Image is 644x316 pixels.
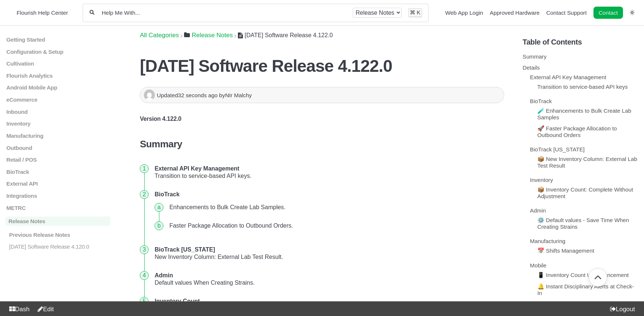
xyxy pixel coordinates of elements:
[410,9,415,15] kbd: ⌘
[537,156,637,169] a: 📦 New Inventory Column: External Lab Test Result
[219,92,252,98] span: by
[589,268,607,287] button: Go back to top of document
[530,146,585,152] a: BioTrack [US_STATE]
[6,157,110,163] a: Retail / POS
[152,240,504,266] li: New Inventory Column: External Lab Test Result.
[537,84,628,90] a: Transition to service-based API keys
[6,48,110,55] a: Configuration & Setup
[523,38,638,46] h5: Table of Contents
[225,92,252,98] span: NIr Malchy
[490,10,540,16] a: Approved Hardware navigation item
[6,217,110,226] a: Release Notes
[417,9,420,15] kbd: K
[530,238,565,244] a: Manufacturing
[166,198,501,217] li: Enhancements to Bulk Create Lab Samples.
[8,231,111,238] p: Previous Release Notes
[140,32,179,39] span: All Categories
[155,165,239,172] strong: External API Key Management
[6,60,110,67] a: Cultivation
[523,53,547,60] a: Summary
[101,9,346,16] input: Help Me With...
[144,89,155,101] img: NIr Malchy
[6,120,110,127] a: Inventory
[155,191,180,197] strong: BioTrack
[155,272,173,278] strong: Admin
[592,8,625,18] li: Contact desktop
[593,7,623,19] a: Contact
[630,9,635,15] a: Switch dark mode setting
[6,205,110,211] a: METRC
[6,169,110,175] a: BioTrack
[155,246,215,253] strong: BioTrack [US_STATE]
[184,32,233,39] a: Release Notes
[6,96,110,103] a: eCommerce
[530,74,606,80] a: External API Key Management
[6,306,30,313] a: Dash
[537,217,629,230] a: ⚙️ Default values - Save Time When Creating Strains
[6,73,110,79] a: Flourish Analytics
[17,10,68,16] span: Flourish Help Center
[245,32,333,38] span: [DATE] Software Release 4.122.0
[9,8,68,18] a: Flourish Help Center
[152,159,504,185] li: Transition to service-based API keys.
[530,262,547,268] a: Mobile
[6,193,110,199] a: Integrations
[178,92,218,98] time: 32 seconds ago
[523,64,540,71] a: Details
[6,144,110,151] a: Outbound
[546,10,587,16] a: Contact Support navigation item
[9,8,13,18] img: Flourish Help Center Logo
[530,207,546,214] a: Admin
[537,108,631,120] a: 🧪 Enhancements to Bulk Create Lab Samples
[6,109,110,115] a: Inbound
[6,36,110,43] a: Getting Started
[6,243,110,250] a: [DATE] Software Release 4.120.0
[157,92,219,98] span: Updated
[166,217,501,235] li: Faster Package Allocation to Outbound Orders.
[6,180,110,187] a: External API
[6,231,110,238] a: Previous Release Notes
[6,84,110,91] a: Android Mobile App
[192,32,233,39] span: ​Release Notes
[140,56,504,76] h1: [DATE] Software Release 4.122.0
[140,32,179,39] a: Breadcrumb link to All Categories
[537,283,634,296] a: 🔔 Instant Disciplinary Alerts at Check-In
[155,298,200,304] strong: Inventory Count
[6,133,110,139] a: Manufacturing
[537,272,629,278] a: 📱 Inventory Count UI Enhancement
[530,98,552,104] a: BioTrack
[445,10,483,16] a: Web App Login navigation item
[140,138,504,150] h3: Summary
[530,177,553,183] a: Inventory
[140,116,181,122] strong: Version 4.122.0
[537,247,594,254] a: 📅 Shifts Management
[34,306,54,313] a: Edit
[537,186,633,199] a: 📦 Inventory Count: Complete Without Adjustment
[537,125,617,138] a: 🚀 Faster Package Allocation to Outbound Orders
[8,243,111,250] p: [DATE] Software Release 4.120.0
[152,266,504,292] li: Default values When Creating Strains.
